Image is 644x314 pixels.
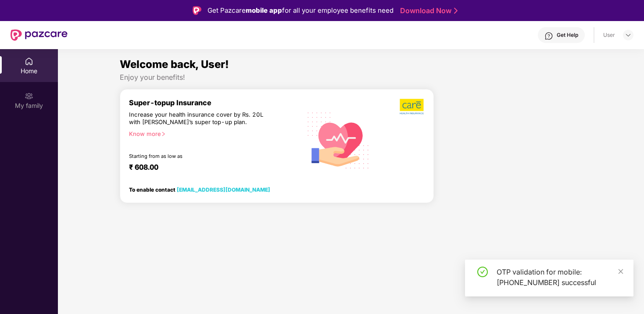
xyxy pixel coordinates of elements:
[477,267,488,277] span: check-circle
[208,5,394,16] div: Get Pazcare for all your employee benefits need
[11,29,68,41] img: New Pazcare Logo
[25,92,33,100] img: svg+xml;base64,PHN2ZyB3aWR0aD0iMjAiIGhlaWdodD0iMjAiIHZpZXdCb3g9IjAgMCAyMCAyMCIgZmlsbD0ibm9uZSIgeG...
[120,73,582,82] div: Enjoy your benefits!
[400,98,425,115] img: b5dec4f62d2307b9de63beb79f102df3.png
[129,130,296,136] div: Know more
[25,57,33,66] img: svg+xml;base64,PHN2ZyBpZD0iSG9tZSIgeG1sbnM9Imh0dHA6Ly93d3cudzMub3JnLzIwMDAvc3ZnIiB3aWR0aD0iMjAiIG...
[618,268,624,275] span: close
[603,32,615,39] div: User
[544,32,553,40] img: svg+xml;base64,PHN2ZyBpZD0iSGVscC0zMngzMiIgeG1sbnM9Imh0dHA6Ly93d3cudzMub3JnLzIwMDAvc3ZnIiB3aWR0aD...
[193,6,201,15] img: Logo
[497,267,623,288] div: OTP validation for mobile: [PHONE_NUMBER] successful
[400,6,455,15] a: Download Now
[177,186,270,193] a: [EMAIL_ADDRESS][DOMAIN_NAME]
[246,6,282,14] strong: mobile app
[625,32,632,39] img: svg+xml;base64,PHN2ZyBpZD0iRHJvcGRvd24tMzJ4MzIiIHhtbG5zPSJodHRwOi8vd3d3LnczLm9yZy8yMDAwL3N2ZyIgd2...
[161,132,166,136] span: right
[557,32,578,39] div: Get Help
[129,186,270,193] div: To enable contact
[129,111,264,126] div: Increase your health insurance cover by Rs. 20L with [PERSON_NAME]’s super top-up plan.
[120,58,229,71] span: Welcome back, User!
[129,153,264,159] div: Starting from as low as
[129,163,293,173] div: ₹ 608.00
[129,98,301,107] div: Super-topup Insurance
[454,6,458,15] img: Stroke
[301,102,376,177] img: svg+xml;base64,PHN2ZyB4bWxucz0iaHR0cDovL3d3dy53My5vcmcvMjAwMC9zdmciIHhtbG5zOnhsaW5rPSJodHRwOi8vd3...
